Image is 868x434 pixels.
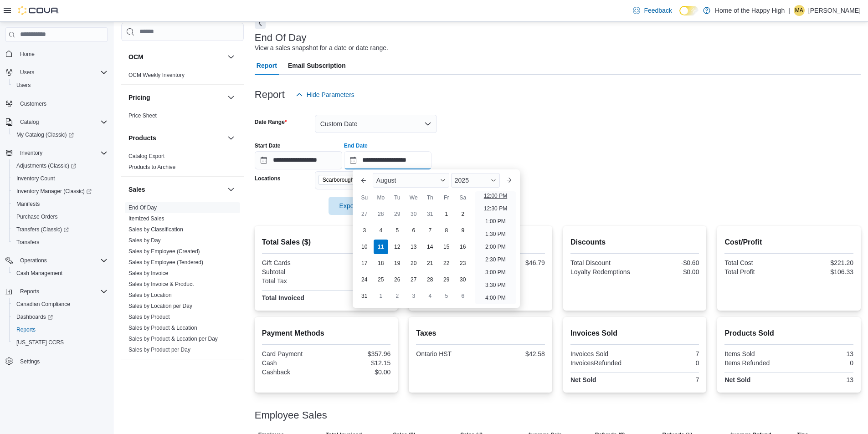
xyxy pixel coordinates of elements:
[483,350,545,357] div: $42.58
[406,272,421,287] div: day-27
[128,335,218,342] span: Sales by Product & Location per Day
[502,173,516,188] button: Next month
[2,147,111,159] button: Inventory
[570,350,633,357] div: Invoices Sold
[570,259,633,266] div: Total Discount
[292,86,358,104] button: Hide Parameters
[9,223,111,236] a: Transfers (Classic)
[262,259,324,266] div: Gift Cards
[128,248,200,255] a: Sales by Employee (Created)
[121,70,244,84] div: OCM
[128,112,157,119] span: Price Sheet
[570,328,699,339] h2: Invoices Sold
[16,117,108,128] span: Catalog
[390,256,405,271] div: day-19
[262,294,304,301] strong: Total Invoiced
[20,69,34,76] span: Users
[416,350,478,357] div: Ontario HST
[16,67,38,78] button: Users
[128,185,224,194] button: Sales
[128,164,175,170] a: Products to Archive
[334,197,374,215] span: Export
[128,163,175,171] span: Products to Archive
[262,237,391,248] h2: Total Sales ($)
[315,115,437,133] button: Custom Date
[482,280,509,291] li: 3:30 PM
[724,376,750,383] strong: Net Sold
[13,299,74,310] a: Canadian Compliance
[307,90,354,99] span: Hide Parameters
[480,203,511,214] li: 12:30 PM
[13,160,108,171] span: Adjustments (Classic)
[456,289,470,303] div: day-6
[128,270,168,276] a: Sales by Invoice
[13,224,108,235] span: Transfers (Classic)
[128,52,224,61] button: OCM
[482,229,509,240] li: 1:30 PM
[439,223,454,238] div: day-8
[423,240,437,254] div: day-14
[20,51,35,58] span: Home
[406,190,421,205] div: We
[423,272,437,287] div: day-28
[262,359,324,367] div: Cash
[13,173,108,184] span: Inventory Count
[16,313,53,321] span: Dashboards
[16,162,76,169] span: Adjustments (Classic)
[5,44,108,392] nav: Complex example
[344,151,431,169] input: Press the down key to enter a popover containing a calendar. Press the escape key to close the po...
[9,79,111,92] button: Users
[16,98,50,109] a: Customers
[9,236,111,249] button: Transfers
[637,359,699,367] div: 0
[357,223,372,238] div: day-3
[439,256,454,271] div: day-22
[439,190,454,205] div: Fr
[390,289,405,303] div: day-2
[791,359,853,367] div: 0
[328,368,390,376] div: $0.00
[16,148,46,158] button: Inventory
[128,248,200,255] span: Sales by Employee (Created)
[724,237,853,248] h2: Cost/Profit
[724,350,787,357] div: Items Sold
[262,277,324,285] div: Total Tax
[128,185,145,194] h3: Sales
[374,272,388,287] div: day-25
[637,376,699,383] div: 7
[9,311,111,323] a: Dashboards
[18,6,59,15] img: Cova
[9,210,111,223] button: Purchase Orders
[475,191,516,304] ul: Time
[373,173,449,188] div: Button. Open the month selector. August is currently selected.
[439,289,454,303] div: day-5
[262,268,324,276] div: Subtotal
[482,254,509,265] li: 2:30 PM
[13,160,80,171] a: Adjustments (Classic)
[480,190,511,201] li: 12:00 PM
[570,359,633,367] div: InvoicesRefunded
[13,268,66,279] a: Cash Management
[16,148,108,158] span: Inventory
[13,311,108,322] span: Dashboards
[637,350,699,357] div: 7
[390,190,405,205] div: Tu
[9,198,111,210] button: Manifests
[16,98,108,109] span: Customers
[128,324,197,332] span: Sales by Product & Location
[13,311,56,322] a: Dashboards
[679,6,699,15] input: Dark Mode
[423,207,437,221] div: day-31
[2,354,111,368] button: Settings
[121,151,244,176] div: Products
[128,71,185,79] span: OCM Weekly Inventory
[16,213,58,220] span: Purchase Orders
[328,259,390,266] div: $0.00
[128,153,164,159] a: Catalog Export
[637,259,699,266] div: -$0.60
[570,237,699,248] h2: Discounts
[390,240,405,254] div: day-12
[128,302,192,310] span: Sales by Location per Day
[128,204,157,211] span: End Of Day
[16,117,42,128] button: Catalog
